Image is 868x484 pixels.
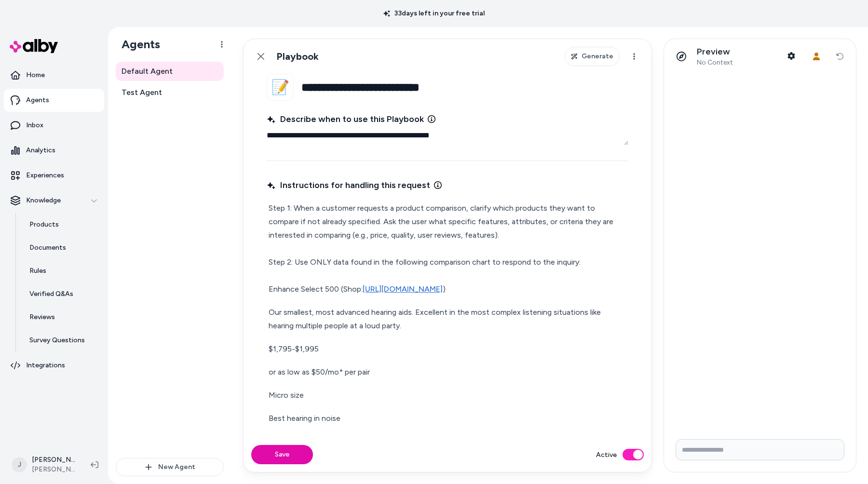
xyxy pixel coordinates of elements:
[20,236,104,259] a: Documents
[269,365,626,379] p: or as low as $50/mo* per pair
[32,455,75,465] p: [PERSON_NAME]
[26,70,45,80] p: Home
[20,282,104,306] a: Verified Q&As
[4,64,104,87] a: Home
[4,114,104,137] a: Inbox
[269,342,626,356] p: $1,795-$1,995
[116,83,224,102] a: Test Agent
[32,465,75,474] span: [PERSON_NAME]
[596,450,617,460] label: Active
[251,445,313,464] button: Save
[269,389,626,402] p: Micro size
[20,306,104,329] a: Reviews
[29,243,66,253] p: Documents
[26,146,55,155] p: Analytics
[20,213,104,236] a: Products
[29,289,73,299] p: Verified Q&As
[20,259,104,282] a: Rules
[20,329,104,352] a: Survey Questions
[363,284,443,294] a: [URL][DOMAIN_NAME]
[26,121,43,130] p: Inbox
[122,66,173,77] span: Default Agent
[676,439,844,460] input: Write your prompt here
[29,266,46,276] p: Rules
[29,220,59,229] p: Products
[116,62,224,81] a: Default Agent
[267,178,430,192] span: Instructions for handling this request
[582,52,613,61] span: Generate
[697,58,733,67] span: No Context
[12,457,27,472] span: J
[267,112,424,126] span: Describe when to use this Playbook
[26,171,64,180] p: Experiences
[26,361,65,370] p: Integrations
[378,9,490,18] p: 33 days left in your free trial
[276,51,319,63] h1: Playbook
[565,47,620,66] button: Generate
[26,196,61,205] p: Knowledge
[4,89,104,112] a: Agents
[269,202,626,296] p: Step 1: When a customer requests a product comparison, clarify which products they want to compar...
[10,39,58,53] img: alby Logo
[4,354,104,377] a: Integrations
[4,164,104,187] a: Experiences
[269,306,626,333] p: Our smallest, most advanced hearing aids. Excellent in the most complex listening situations like...
[29,336,85,345] p: Survey Questions
[697,46,733,57] p: Preview
[29,312,55,322] p: Reviews
[26,95,49,105] p: Agents
[4,189,104,212] button: Knowledge
[122,87,162,98] span: Test Agent
[6,449,83,480] button: J[PERSON_NAME][PERSON_NAME]
[4,139,104,162] a: Analytics
[267,74,294,101] button: 📝
[116,458,224,476] button: New Agent
[114,37,160,52] h1: Agents
[269,412,626,425] p: Best hearing in noise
